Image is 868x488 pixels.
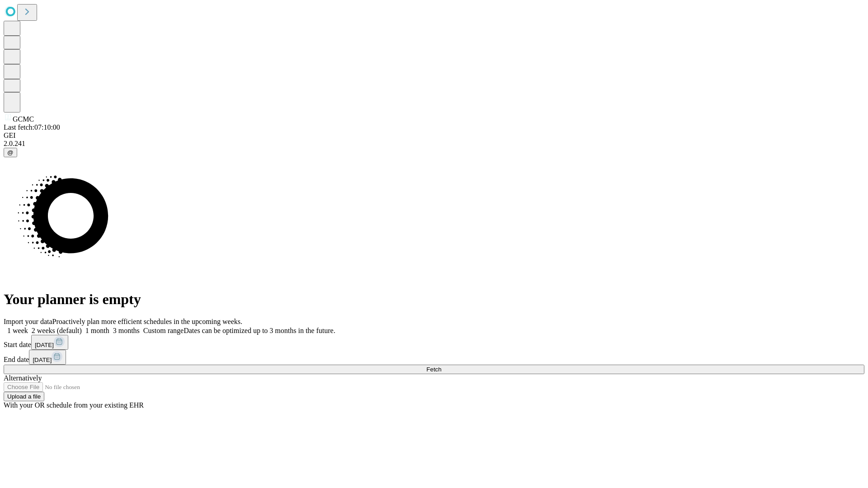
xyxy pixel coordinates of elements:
[143,327,184,334] span: Custom range
[4,392,44,401] button: Upload a file
[113,327,140,334] span: 3 months
[4,123,60,131] span: Last fetch: 07:10:00
[4,318,52,325] span: Import your data
[7,327,28,334] span: 1 week
[4,291,864,308] h1: Your planner is empty
[4,365,864,374] button: Fetch
[35,342,54,348] span: [DATE]
[13,115,34,123] span: GCMC
[4,148,17,157] button: @
[4,140,864,148] div: 2.0.241
[4,374,42,382] span: Alternatively
[32,327,82,334] span: 2 weeks (default)
[7,149,14,156] span: @
[29,350,66,365] button: [DATE]
[426,366,441,373] span: Fetch
[85,327,109,334] span: 1 month
[52,318,242,325] span: Proactively plan more efficient schedules in the upcoming weeks.
[184,327,335,334] span: Dates can be optimized up to 3 months in the future.
[4,350,864,365] div: End date
[33,357,52,363] span: [DATE]
[4,401,144,409] span: With your OR schedule from your existing EHR
[31,335,68,350] button: [DATE]
[4,131,864,140] div: GEI
[4,335,864,350] div: Start date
